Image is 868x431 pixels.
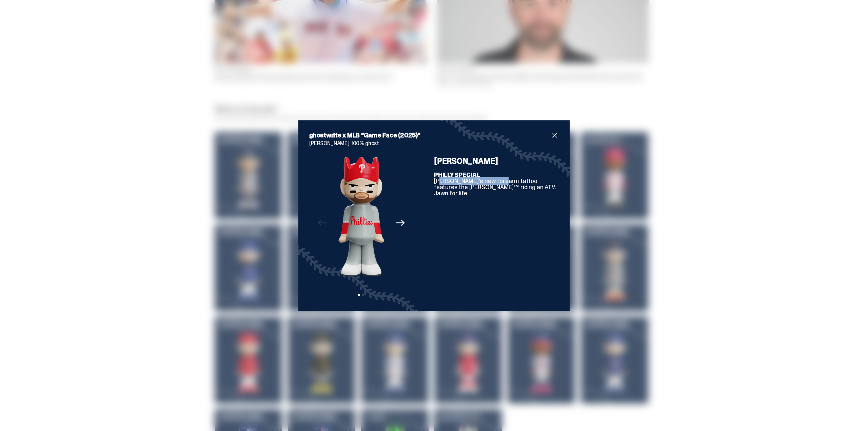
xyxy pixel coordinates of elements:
button: Next [393,216,408,231]
p: [PERSON_NAME] 100% ghost [309,141,559,146]
b: PHILLY SPECIAL [434,171,480,179]
h4: [PERSON_NAME] [434,157,498,165]
button: close [551,131,559,139]
button: View slide 1 [358,294,360,296]
h2: ghostwrite x MLB “Game Face (2025)” [309,131,551,139]
div: [PERSON_NAME]’s new forearm tattoo features the [PERSON_NAME]™ riding an ATV. Jawn for life. [434,172,559,196]
button: View slide 2 [362,294,364,296]
img: Property%201=Bryce%20Harper,%20Property%202=true,%20Angle=Front.png [338,157,384,277]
